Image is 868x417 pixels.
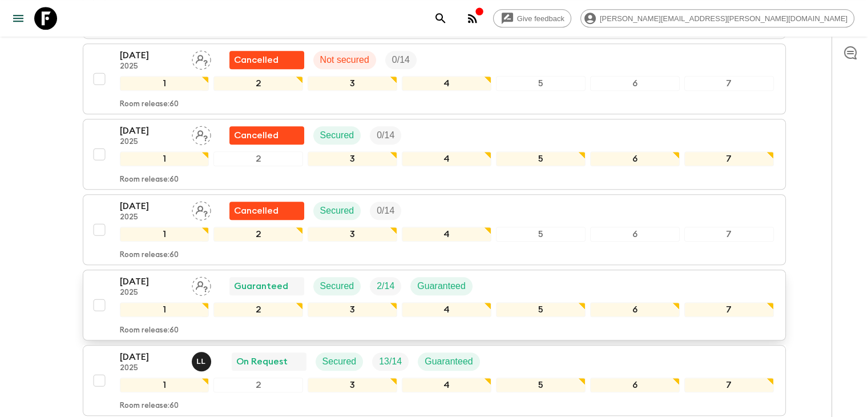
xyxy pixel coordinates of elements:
p: Not secured [320,53,369,67]
p: [DATE] [120,199,183,213]
p: Guaranteed [417,279,466,293]
p: 0 / 14 [392,53,410,67]
div: Secured [313,126,361,145]
div: 3 [308,76,397,91]
p: L L [197,357,206,366]
span: Assign pack leader [192,205,211,214]
span: Assign pack leader [192,129,211,138]
p: Guaranteed [234,279,288,293]
a: Give feedback [493,9,571,27]
div: Trip Fill [370,202,401,220]
span: Luis Lobos [192,355,213,364]
p: On Request [236,355,288,368]
p: 2025 [120,364,183,373]
div: 7 [684,302,774,317]
span: Give feedback [511,14,571,23]
div: Trip Fill [370,277,401,295]
div: 6 [590,76,680,91]
p: Room release: 60 [120,402,179,411]
p: 2 / 14 [377,279,394,293]
button: menu [7,7,30,30]
span: Assign pack leader [192,54,211,63]
div: 4 [402,227,491,242]
div: Unable to secure [229,51,304,69]
div: 2 [213,302,303,317]
div: Secured [313,202,361,220]
p: Room release: 60 [120,175,179,185]
div: 6 [590,151,680,166]
div: Secured [313,277,361,295]
div: [PERSON_NAME][EMAIL_ADDRESS][PERSON_NAME][DOMAIN_NAME] [580,9,854,27]
div: 5 [496,151,586,166]
div: 5 [496,378,586,392]
p: 2025 [120,138,183,147]
div: Trip Fill [372,352,409,371]
p: Cancelled [234,204,278,218]
p: [DATE] [120,275,183,288]
p: Room release: 60 [120,100,179,109]
p: Secured [322,355,357,368]
p: Guaranteed [425,355,473,368]
div: 3 [308,151,397,166]
p: Secured [320,129,354,142]
p: Secured [320,279,354,293]
div: 1 [120,302,209,317]
div: 1 [120,378,209,392]
p: 13 / 14 [379,355,402,368]
div: Flash Pack cancellation [229,202,304,220]
div: 1 [120,76,209,91]
p: 2025 [120,288,183,298]
button: [DATE]2025Assign pack leaderUnable to secureNot securedTrip Fill1234567Room release:60 [83,43,786,114]
div: 6 [590,227,680,242]
div: Flash Pack cancellation [229,126,304,145]
div: 3 [308,378,397,392]
div: 7 [684,76,774,91]
p: Room release: 60 [120,326,179,335]
div: 7 [684,227,774,242]
div: 7 [684,151,774,166]
div: Secured [316,352,364,371]
span: [PERSON_NAME][EMAIL_ADDRESS][PERSON_NAME][DOMAIN_NAME] [594,14,854,23]
div: 1 [120,227,209,242]
p: [DATE] [120,350,183,364]
span: Assign pack leader [192,280,211,289]
p: 0 / 14 [377,129,394,142]
div: Trip Fill [370,126,401,145]
div: Trip Fill [385,51,417,69]
p: Room release: 60 [120,251,179,260]
button: [DATE]2025Assign pack leaderFlash Pack cancellationSecuredTrip Fill1234567Room release:60 [83,119,786,190]
div: Not secured [313,51,376,69]
div: 5 [496,302,586,317]
div: 2 [213,227,303,242]
div: 6 [590,378,680,392]
div: 4 [402,378,491,392]
div: 7 [684,378,774,392]
div: 3 [308,302,397,317]
button: [DATE]2025Assign pack leaderFlash Pack cancellationSecuredTrip Fill1234567Room release:60 [83,194,786,265]
button: LL [192,352,213,371]
p: Cancelled [234,53,278,67]
p: [DATE] [120,49,183,62]
button: [DATE]2025Luis LobosOn RequestSecuredTrip FillGuaranteed1234567Room release:60 [83,345,786,416]
p: 2025 [120,213,183,222]
div: 1 [120,151,209,166]
p: [DATE] [120,124,183,138]
p: 2025 [120,62,183,71]
div: 2 [213,151,303,166]
div: 4 [402,151,491,166]
div: 2 [213,76,303,91]
button: [DATE]2025Assign pack leaderGuaranteedSecuredTrip FillGuaranteed1234567Room release:60 [83,270,786,340]
div: 6 [590,302,680,317]
div: 5 [496,76,586,91]
p: 0 / 14 [377,204,394,218]
div: 3 [308,227,397,242]
p: Secured [320,204,354,218]
div: 5 [496,227,586,242]
div: 2 [213,378,303,392]
div: 4 [402,76,491,91]
button: search adventures [429,7,452,30]
div: 4 [402,302,491,317]
p: Cancelled [234,129,278,142]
